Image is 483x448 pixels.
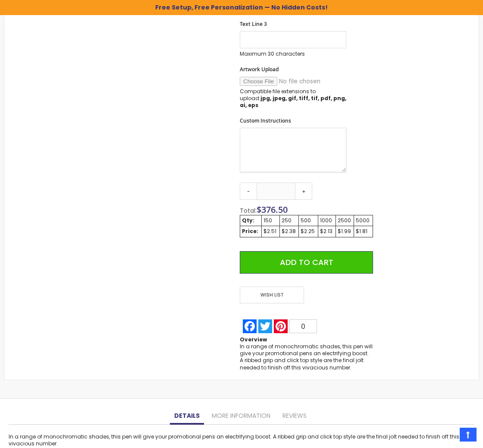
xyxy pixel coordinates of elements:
div: In a range of monochromatic shades, this pen will give your promotional pens an electrifying boos... [9,433,474,447]
a: More Information [207,407,275,425]
span: Artwork Upload [240,66,279,73]
a: Reviews [278,407,311,425]
div: $2.25 [301,228,316,235]
a: + [295,183,312,200]
span: Wish List [240,287,304,303]
div: In a range of monochromatic shades, this pen will give your promotional pens an electrifying boos... [240,343,373,371]
div: 5000 [356,217,371,224]
a: Twitter [257,319,273,333]
strong: Price: [242,227,258,235]
strong: jpg, jpeg, gif, tiff, tif, pdf, png, ai, eps [240,95,346,109]
div: 250 [282,217,297,224]
span: Custom Instructions [240,117,291,124]
span: 0 [301,323,305,330]
div: $2.13 [320,228,333,235]
a: - [240,183,257,200]
span: $ [257,204,288,215]
strong: Qty: [242,217,254,224]
span: Total: [240,206,257,215]
span: Text Line 3 [240,20,267,28]
a: Pinterest0 [273,319,318,333]
a: Facebook [242,319,257,333]
button: Add to Cart [240,251,373,274]
strong: Overview [240,336,267,343]
p: Compatible file extensions to upload: [240,88,346,109]
div: $1.99 [338,228,352,235]
div: $1.81 [356,228,371,235]
span: 376.50 [261,204,288,215]
div: 1000 [320,217,333,224]
a: Details [170,407,204,425]
div: 2500 [338,217,352,224]
div: $2.51 [263,228,278,235]
a: Wish List [240,287,306,303]
p: Maximum 30 characters [240,50,346,57]
div: 150 [263,217,278,224]
div: 500 [301,217,316,224]
span: Add to Cart [280,257,333,268]
div: $2.38 [282,228,297,235]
